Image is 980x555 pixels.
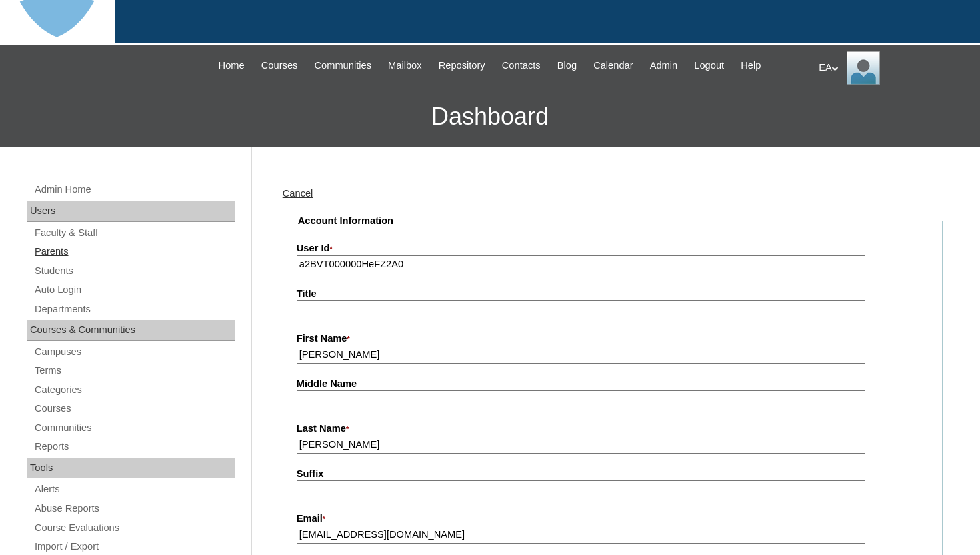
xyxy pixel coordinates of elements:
span: Contacts [502,58,541,73]
span: Mailbox [388,58,422,73]
span: Help [741,58,761,73]
span: Courses [261,58,298,73]
label: Title [297,287,929,301]
a: Help [734,58,767,73]
a: Blog [551,58,583,73]
a: Faculty & Staff [33,225,235,241]
div: Tools [27,458,235,479]
div: Users [27,201,235,222]
a: Cancel [283,188,313,199]
label: Middle Name [297,377,929,391]
span: Logout [694,58,724,73]
span: Blog [557,58,577,73]
a: Contacts [495,58,547,73]
div: EA [819,51,967,85]
img: EA Administrator [847,51,880,85]
span: Admin [650,58,678,73]
span: Communities [314,58,371,73]
a: Repository [432,58,492,73]
a: Reports [33,438,235,455]
span: Repository [439,58,485,73]
a: Course Evaluations [33,520,235,536]
a: Students [33,263,235,280]
a: Home [212,58,251,73]
a: Terms [33,362,235,379]
label: Suffix [297,467,929,481]
a: Departments [33,301,235,318]
a: Courses [33,400,235,417]
div: Courses & Communities [27,320,235,341]
a: Categories [33,382,235,398]
a: Alerts [33,481,235,498]
a: Calendar [587,58,639,73]
a: Admin Home [33,181,235,198]
a: Parents [33,243,235,260]
a: Campuses [33,344,235,360]
a: Communities [307,58,378,73]
a: Import / Export [33,538,235,555]
a: Mailbox [381,58,429,73]
a: Auto Login [33,282,235,298]
a: Abuse Reports [33,500,235,517]
label: First Name [297,332,929,346]
label: Email [297,512,929,526]
label: Last Name [297,422,929,436]
span: Calendar [593,58,633,73]
label: User Id [297,241,929,256]
span: Home [219,58,245,73]
a: Communities [33,420,235,436]
a: Logout [687,58,731,73]
h3: Dashboard [7,87,973,147]
a: Admin [643,58,685,73]
legend: Account Information [297,214,395,228]
a: Courses [255,58,305,73]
